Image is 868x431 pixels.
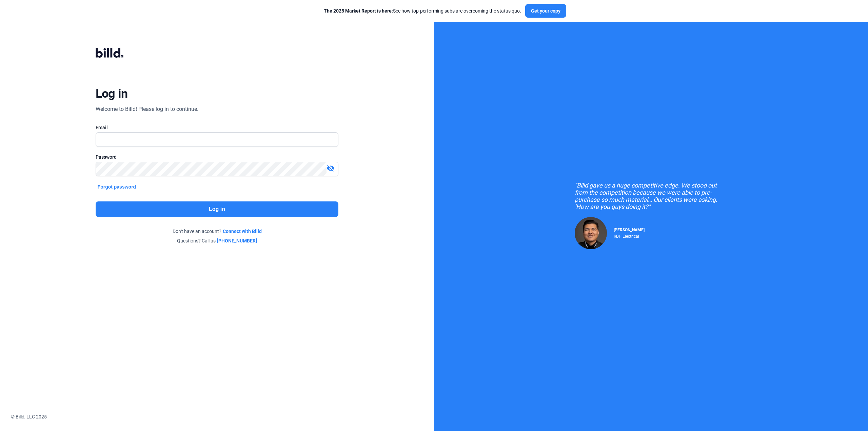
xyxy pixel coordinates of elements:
div: Welcome to Billd! Please log in to continue. [96,105,198,113]
div: See how top-performing subs are overcoming the status quo. [324,7,521,14]
div: Don't have an account? [96,228,339,235]
span: The 2025 Market Report is here: [324,8,393,14]
button: Forgot password [96,183,138,191]
span: [PERSON_NAME] [614,228,645,232]
div: "Billd gave us a huge competitive edge. We stood out from the competition because we were able to... [575,182,727,210]
mat-icon: visibility_off [327,164,335,172]
a: Connect with Billd [223,228,262,235]
div: Email [96,124,339,131]
div: RDP Electrical [614,232,645,239]
img: Raul Pacheco [575,217,607,249]
div: Password [96,154,339,160]
div: Log in [96,86,128,101]
button: Log in [96,201,339,217]
a: [PHONE_NUMBER] [217,237,257,244]
button: Get your copy [525,4,566,18]
div: Questions? Call us [96,237,339,244]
